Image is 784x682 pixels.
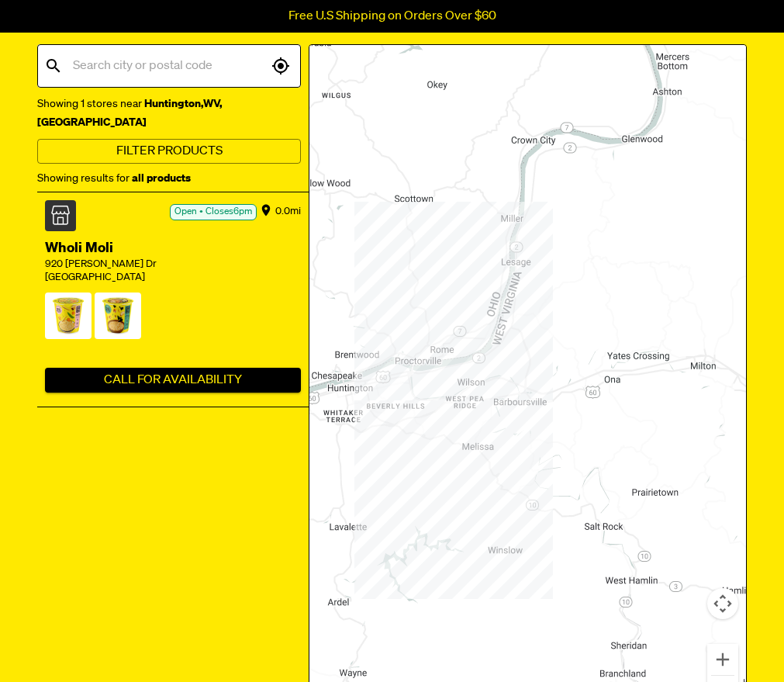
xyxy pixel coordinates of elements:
div: Showing results for [37,169,301,188]
strong: Huntington , WV , [GEOGRAPHIC_DATA] [37,99,223,128]
input: Search city or postal code [69,51,268,81]
div: 0.0 mi [275,200,301,223]
button: Map camera controls [707,588,738,619]
div: Open • Closes 6pm [170,204,257,220]
div: [GEOGRAPHIC_DATA] [45,272,301,285]
div: Wholi Moli [45,239,301,258]
strong: all products [132,173,191,184]
div: 920 [PERSON_NAME] Dr [45,258,301,272]
button: Filter Products [37,139,301,164]
p: Free U.S Shipping on Orders Over $60 [288,9,496,23]
button: Zoom in [707,644,738,675]
div: Showing 1 stores near [37,95,301,132]
button: Call For Availability [45,368,301,393]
